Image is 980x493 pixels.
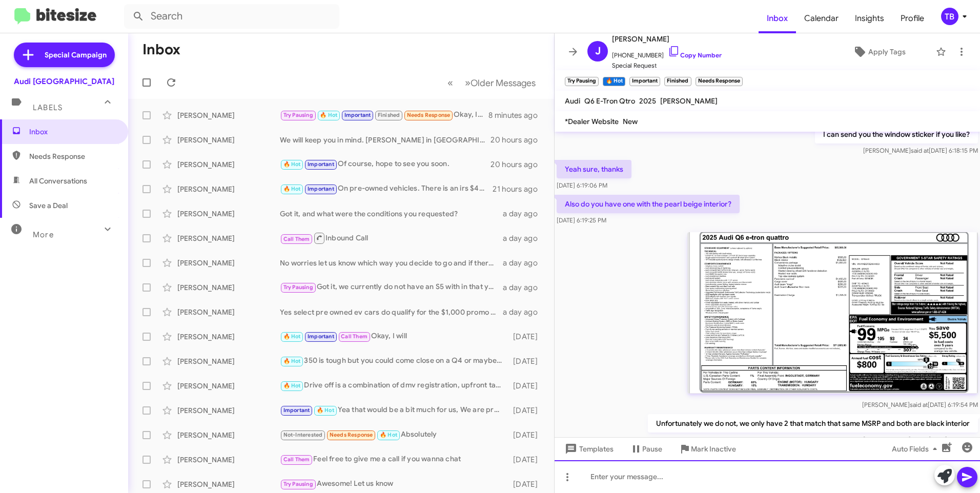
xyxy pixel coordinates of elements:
span: Labels [33,103,63,112]
span: 🔥 Hot [283,161,301,168]
div: 20 hours ago [491,135,546,145]
button: TB [932,8,969,25]
button: Apply Tags [827,43,931,61]
span: Call Them [283,456,310,463]
button: Templates [555,440,622,458]
span: said at [911,147,929,154]
div: [PERSON_NAME] [177,110,280,120]
p: Yeah sure, thanks [557,160,631,178]
div: [PERSON_NAME] [177,332,280,342]
div: [DATE] [508,479,546,489]
div: [PERSON_NAME] [177,356,280,366]
span: [PERSON_NAME] [660,96,718,106]
span: 🔥 Hot [283,333,301,340]
small: Important [629,77,660,86]
div: [PERSON_NAME] [177,233,280,243]
div: [DATE] [508,381,546,391]
div: No worries let us know which way you decide to go and if there is anything we can do to help make... [280,258,503,268]
span: Needs Response [330,432,373,438]
span: Special Campaign [45,50,107,60]
span: Older Messages [471,77,536,89]
button: Auto Fields [884,440,949,458]
span: Important [308,333,334,340]
span: Auto Fields [892,440,941,458]
span: Q6 E-Tron Qtro [584,96,635,106]
span: Important [308,161,334,168]
span: More [33,230,54,239]
div: [DATE] [508,430,546,440]
span: Try Pausing [283,481,313,487]
div: [PERSON_NAME] [177,381,280,391]
h1: Inbox [142,42,180,58]
div: a day ago [503,258,546,268]
span: Call Them [283,236,310,242]
div: [PERSON_NAME] [177,159,280,170]
div: Okay, I will [280,331,508,342]
p: Also do you have one with the pearl beige interior? [557,195,740,213]
div: Awesome! Let us know [280,478,508,490]
div: 20 hours ago [491,159,546,170]
span: « [447,76,453,89]
div: [DATE] [508,332,546,342]
a: Inbox [759,4,796,33]
small: Finished [664,77,691,86]
span: Templates [563,440,614,458]
span: 🔥 Hot [283,358,301,364]
div: Of course, hope to see you soon. [280,158,491,170]
div: Drive off is a combination of dmv registration, upfront taxes and first month payment so that is ... [280,380,508,392]
small: Try Pausing [565,77,599,86]
div: a day ago [503,209,546,219]
p: Unfortunately we do not, we only have 2 that match that same MSRP and both are black interior [648,414,978,433]
div: On pre-owned vehicles. There is an irs $4k rebate for people who qualify. [280,183,493,195]
div: Yea that would be a bit much for us, We are probably somewhere in the 5k range. [280,404,508,416]
span: Special Request [612,60,722,71]
span: said at [910,401,928,408]
span: Insights [847,4,892,33]
span: [PERSON_NAME] [DATE] 6:19:54 PM [862,401,978,408]
div: 21 hours ago [493,184,546,194]
div: [DATE] [508,405,546,416]
span: [PERSON_NAME] [612,33,722,45]
span: [PHONE_NUMBER] [612,45,722,60]
span: Save a Deal [29,200,68,211]
button: Previous [441,72,459,93]
span: Try Pausing [283,112,313,118]
span: Apply Tags [868,43,906,61]
span: *Dealer Website [565,117,619,126]
span: 2025 [639,96,656,106]
div: [PERSON_NAME] [177,209,280,219]
span: said at [911,436,929,443]
a: Copy Number [668,51,722,59]
div: [DATE] [508,455,546,465]
div: Got it, we currently do not have an S5 with in that yea range but I will keep my eye out if we ev... [280,281,503,293]
span: 🔥 Hot [317,407,334,414]
span: [DATE] 6:19:25 PM [557,216,606,224]
span: Finished [378,112,400,118]
div: [PERSON_NAME] [177,184,280,194]
div: TB [941,8,958,25]
input: Search [124,4,339,29]
div: Yes select pre owned ev cars do qualify for the $1,000 promo are you able to come in this weekend? [280,307,503,317]
a: Profile [892,4,932,33]
span: 🔥 Hot [320,112,337,118]
div: We will keep you in mind. [PERSON_NAME] in [GEOGRAPHIC_DATA] service is one of the best and we ar... [280,135,491,145]
div: [PERSON_NAME] [177,135,280,145]
span: Calendar [796,4,847,33]
button: Next [459,72,542,93]
span: Call Them [341,333,367,340]
span: [PERSON_NAME] [DATE] 6:21:29 PM [863,436,978,443]
span: [DATE] 6:19:06 PM [557,181,607,189]
span: Important [308,186,334,192]
div: a day ago [503,233,546,243]
span: J [595,43,601,59]
div: Feel free to give me a call if you wanna chat [280,454,508,465]
nav: Page navigation example [442,72,542,93]
span: Important [344,112,371,118]
span: Try Pausing [283,284,313,291]
span: [PERSON_NAME] [DATE] 6:18:15 PM [863,147,978,154]
div: 350 is tough but you could come close on a Q4 or maybe even a A3 [280,355,508,367]
button: Mark Inactive [670,440,744,458]
span: Mark Inactive [691,440,736,458]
